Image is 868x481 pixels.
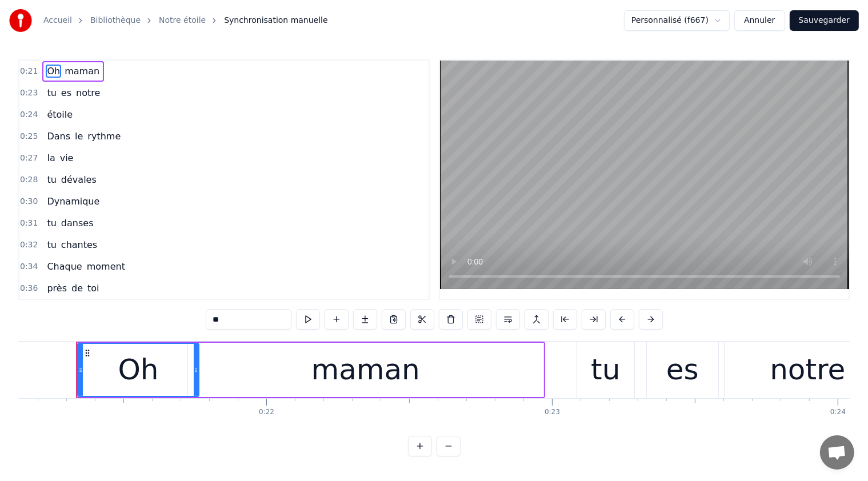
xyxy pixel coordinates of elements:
[46,260,83,273] span: Chaque
[20,109,38,121] span: 0:24
[46,217,57,230] span: tu
[46,130,71,143] span: Dans
[75,86,101,99] span: notre
[591,348,620,391] div: tu
[86,260,126,273] span: moment
[20,87,38,99] span: 0:23
[46,151,56,165] span: la
[259,408,274,417] div: 0:22
[43,15,328,26] nav: breadcrumb
[90,15,141,26] a: Bibliothèque
[159,15,206,26] a: Notre étoile
[43,15,72,26] a: Accueil
[60,238,98,251] span: chantes
[20,261,38,272] span: 0:34
[20,66,38,77] span: 0:21
[20,218,38,229] span: 0:31
[118,348,158,391] div: Oh
[63,65,101,78] span: maman
[46,86,57,99] span: tu
[666,348,699,391] div: es
[734,10,785,31] button: Annuler
[790,10,859,31] button: Sauvegarder
[86,130,122,143] span: rythme
[545,408,560,417] div: 0:23
[9,9,32,32] img: youka
[20,153,38,164] span: 0:27
[46,65,61,78] span: Oh
[46,195,101,208] span: Dynamique
[60,173,98,186] span: dévales
[59,151,75,165] span: vie
[20,131,38,142] span: 0:25
[224,15,328,26] span: Synchronisation manuelle
[60,217,95,230] span: danses
[46,282,68,295] span: près
[60,86,73,99] span: es
[20,174,38,186] span: 0:28
[20,239,38,251] span: 0:32
[770,348,845,391] div: notre
[46,173,57,186] span: tu
[20,283,38,294] span: 0:36
[820,435,854,470] div: Ouvrir le chat
[311,348,420,391] div: maman
[70,282,84,295] span: de
[830,408,846,417] div: 0:24
[46,108,74,121] span: étoile
[20,196,38,207] span: 0:30
[74,130,84,143] span: le
[46,238,57,251] span: tu
[86,282,101,295] span: toi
